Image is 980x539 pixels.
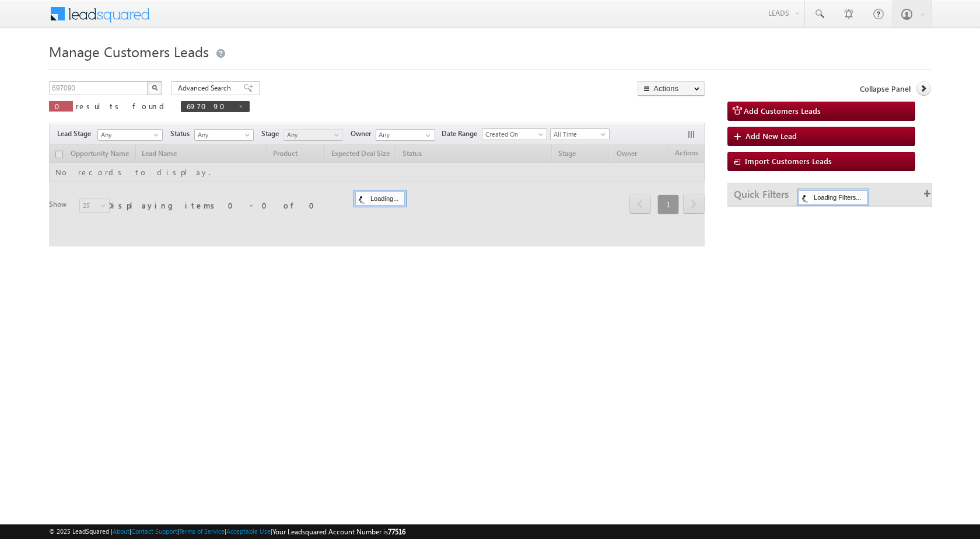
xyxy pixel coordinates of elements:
[170,128,194,139] span: Status
[194,129,254,141] a: Any
[550,128,610,140] a: All Time
[355,192,405,206] div: Loading...
[98,130,159,140] span: Any
[551,129,606,140] span: All Time
[57,128,96,139] span: Lead Stage
[226,527,271,535] a: Acceptable Use
[793,84,890,92] p: Add Customers Leads
[55,101,67,111] span: 0
[76,101,169,111] span: results found
[179,527,225,535] a: Terms of Service
[482,129,543,140] span: Created On
[49,42,209,61] span: Manage Customers Leads
[638,81,705,96] button: Actions
[97,129,163,141] a: Any
[178,83,235,93] span: Advanced Search
[131,527,177,535] a: Contact Support
[187,101,232,111] span: 697090
[272,527,405,536] span: Your Leadsquared Account Number is
[283,129,343,141] a: Any
[388,527,405,536] span: 77516
[195,130,250,140] span: Any
[799,190,867,204] div: Loading Filters...
[49,526,405,537] span: © 2025 LeadSquared | | | | |
[745,156,832,166] span: Import Customers Leads
[351,128,376,139] span: Owner
[482,128,547,140] a: Created On
[284,130,339,140] span: Any
[113,527,129,535] a: About
[419,130,434,141] a: Show All Items
[261,128,283,139] span: Stage
[803,109,867,117] p: Add New Lead
[745,131,797,141] span: Add New Lead
[376,129,435,141] input: Type to Search
[152,85,157,91] img: Search
[442,128,482,139] span: Date Range
[744,106,821,116] span: Add Customers Leads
